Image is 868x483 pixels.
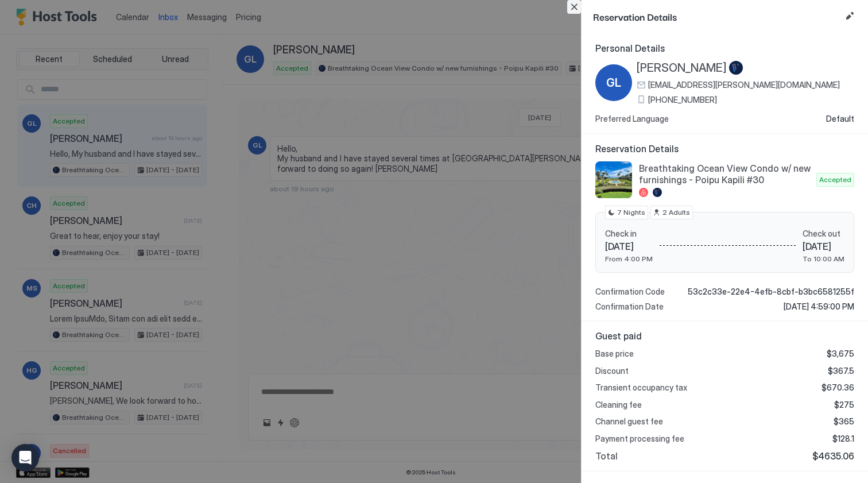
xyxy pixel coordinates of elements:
span: 2 Adults [662,207,690,218]
span: Accepted [819,175,851,185]
span: Confirmation Code [595,287,665,297]
span: $3,675 [827,349,854,359]
span: Breathtaking Ocean View Condo w/ new furnishings - Poipu Kapili #30 [639,163,812,186]
span: [DATE] [605,241,653,252]
span: Confirmation Date [595,302,664,312]
span: Discount [595,366,629,376]
span: $367.5 [828,366,854,376]
span: [EMAIL_ADDRESS][PERSON_NAME][DOMAIN_NAME] [648,80,840,90]
span: Check in [605,229,653,239]
span: $4635.06 [812,450,854,462]
span: 53c2c33e-22e4-4efb-8cbf-b3bc6581255f [688,287,854,297]
span: Default [826,114,854,124]
span: [PERSON_NAME] [637,61,727,75]
span: $275 [834,400,854,410]
span: Total [595,450,618,462]
span: Check out [803,229,844,239]
span: Payment processing fee [595,434,684,444]
span: [DATE] 4:59:00 PM [784,302,854,312]
button: Edit reservation [843,9,857,23]
span: To 10:00 AM [803,254,844,263]
span: $128.1 [832,434,854,444]
span: Base price [595,349,634,359]
span: [PHONE_NUMBER] [648,95,717,105]
span: [DATE] [803,241,844,252]
span: Personal Details [595,42,854,54]
div: listing image [595,161,632,198]
span: Reservation Details [595,143,854,154]
span: Cleaning fee [595,400,642,410]
span: Guest paid [595,330,854,342]
span: 7 Nights [617,207,645,218]
span: GL [606,74,621,91]
span: Transient occupancy tax [595,382,687,393]
span: Preferred Language [595,114,669,124]
span: Reservation Details [593,9,840,24]
span: From 4:00 PM [605,254,653,263]
span: $670.36 [821,382,854,393]
span: $365 [834,416,854,427]
div: Open Intercom Messenger [11,444,39,472]
span: Channel guest fee [595,416,663,427]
